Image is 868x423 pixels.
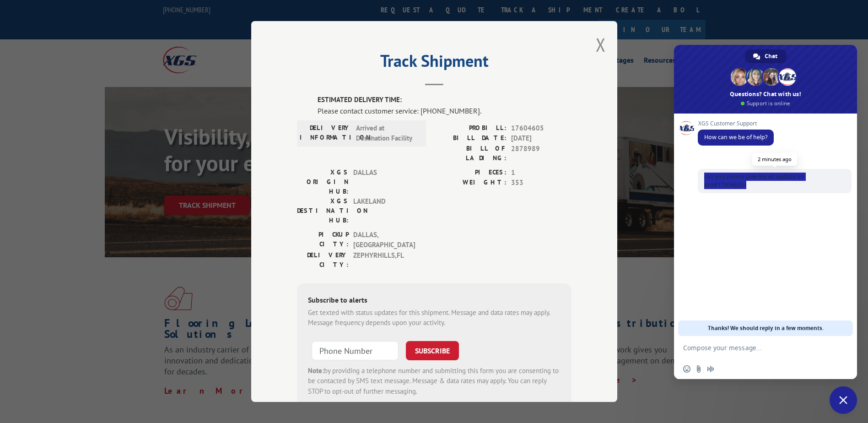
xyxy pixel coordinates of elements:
span: How can we be of help? [704,133,767,141]
h2: Track Shipment [297,54,571,72]
button: Close modal [596,33,606,57]
span: Send a file [695,365,702,373]
label: ESTIMATED DELIVERY TIME: [318,95,571,105]
label: PROBILL: [434,123,507,134]
span: Thanks! We should reply in a few moments. [708,320,824,336]
span: ZEPHYRHILLS , FL [353,250,415,270]
span: DALLAS [353,168,415,196]
span: 2878989 [511,144,571,163]
span: Insert an emoji [683,365,690,373]
span: 1 [511,168,571,178]
div: by providing a telephone number and submitting this form you are consenting to be contacted by SM... [308,366,561,397]
span: XGS Customer Support [698,120,774,127]
span: 353 [511,178,571,188]
strong: Note: [308,366,324,375]
div: Please contact customer service: [PHONE_NUMBER]. [318,105,571,116]
span: [DATE] [511,133,571,144]
span: DALLAS , [GEOGRAPHIC_DATA] [353,230,415,250]
label: PICKUP CITY: [297,230,349,250]
textarea: Compose your message... [683,344,828,352]
span: 17604605 [511,123,571,134]
div: Get texted with status updates for this shipment. Message and data rates may apply. Message frequ... [308,308,561,328]
div: Chat [745,49,787,63]
span: can you please give me an update on pro#17604605> [704,173,804,189]
span: Arrived at Destination Facility [356,123,418,144]
label: BILL DATE: [434,133,507,144]
input: Phone Number [312,341,399,360]
span: Chat [765,49,777,63]
label: XGS ORIGIN HUB: [297,168,349,196]
label: BILL OF LADING: [434,144,507,163]
button: SUBSCRIBE [406,341,459,360]
label: DELIVERY CITY: [297,250,349,270]
span: Audio message [707,365,714,373]
div: Subscribe to alerts [308,294,561,308]
label: DELIVERY INFORMATION: [300,123,351,144]
div: [DATE] [757,157,775,163]
label: WEIGHT: [434,178,507,188]
label: XGS DESTINATION HUB: [297,196,349,225]
label: PIECES: [434,168,507,178]
div: Close chat [830,386,857,414]
span: LAKELAND [353,196,415,225]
